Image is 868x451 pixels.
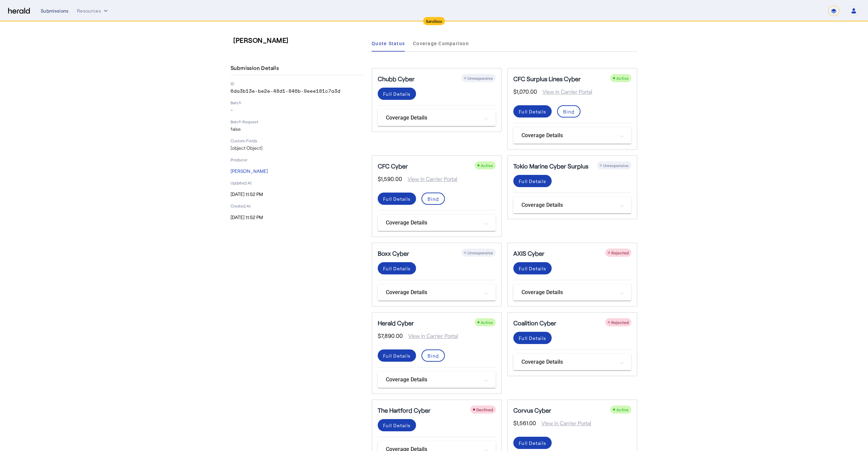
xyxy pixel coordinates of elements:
button: Resources dropdown menu [77,7,109,14]
h5: The Hartford Cyber [378,405,431,415]
button: Full Details [513,175,552,187]
h5: Tokio Marine Cyber Surplus [513,161,588,171]
mat-panel-title: Coverage Details [521,358,615,366]
h5: CFC Cyber [378,161,408,171]
button: Full Details [513,262,552,274]
div: Bind [563,108,574,115]
span: View in Carrier Portal [402,175,457,183]
p: [PERSON_NAME] [231,168,363,175]
mat-panel-title: Coverage Details [521,131,615,140]
div: Full Details [519,178,546,185]
p: - [231,107,363,113]
mat-panel-title: Coverage Details [386,376,479,384]
span: Rejected [611,320,629,325]
span: Active [616,407,629,412]
button: Bind [421,349,445,362]
h3: [PERSON_NAME] [233,35,366,45]
div: Sandbox [423,17,445,25]
span: $1,070.00 [513,88,537,96]
h5: AXIS Cyber [513,249,545,258]
span: Active [481,320,493,325]
button: Full Details [378,193,416,205]
a: Coverage Comparison [413,35,469,52]
mat-expansion-panel-header: Coverage Details [378,284,496,301]
mat-panel-title: Coverage Details [521,201,615,209]
span: View in Carrier Portal [403,332,458,340]
div: Full Details [383,265,411,272]
div: Submissions [41,7,69,14]
h4: Submission Details [231,64,281,72]
p: [DATE] 11:52 PM [231,214,363,221]
div: Full Details [383,422,411,429]
span: $1,561.00 [513,419,536,427]
p: ID [231,81,363,86]
button: Full Details [378,262,416,274]
h5: Herald Cyber [378,318,414,328]
div: Full Details [519,335,546,342]
span: Coverage Comparison [413,41,469,46]
button: Bind [557,105,580,118]
img: Herald Logo [8,8,30,14]
span: Active [616,76,629,80]
div: Full Details [519,265,546,272]
p: Updated At [231,180,363,185]
button: Full Details [378,419,416,431]
mat-expansion-panel-header: Coverage Details [378,215,496,231]
span: Unresponsive [468,250,493,255]
button: Full Details [378,349,416,362]
button: Full Details [378,88,416,100]
span: Quote Status [372,41,405,46]
p: Batch Request [231,119,363,124]
span: View in Carrier Portal [536,419,591,427]
span: Rejected [611,250,629,255]
p: [DATE] 11:52 PM [231,191,363,198]
p: Created At [231,203,363,209]
span: Unresponsive [603,163,629,168]
button: Full Details [513,105,552,118]
p: Batch [231,100,363,105]
div: Full Details [519,108,546,115]
mat-expansion-panel-header: Coverage Details [378,372,496,388]
h5: Coalition Cyber [513,318,556,328]
span: Declined [476,407,493,412]
p: false [231,126,363,132]
span: $1,590.00 [378,175,402,183]
mat-expansion-panel-header: Coverage Details [513,284,631,301]
button: Full Details [513,332,552,344]
div: Full Details [383,195,411,202]
span: Unresponsive [468,76,493,80]
span: $7,890.00 [378,332,403,340]
button: Bind [421,193,445,205]
span: Active [481,163,493,168]
mat-expansion-panel-header: Coverage Details [513,354,631,370]
h5: CFC Surplus Lines Cyber [513,74,581,84]
p: Custom Fields [231,138,363,143]
div: Bind [428,195,439,202]
p: [object Object] [231,145,363,151]
div: Bind [428,352,439,359]
a: Quote Status [372,35,405,52]
div: Full Details [383,90,411,97]
div: Full Details [519,439,546,447]
h5: Boxx Cyber [378,249,409,258]
mat-panel-title: Coverage Details [386,114,479,122]
mat-panel-title: Coverage Details [386,219,479,227]
div: Full Details [383,352,411,359]
h5: Corvus Cyber [513,405,551,415]
mat-panel-title: Coverage Details [521,288,615,296]
p: 6da3b13e-be2e-48d1-846b-9eee181c7a3d [231,88,363,94]
span: View in Carrier Portal [537,88,592,96]
button: Full Details [513,437,552,449]
mat-expansion-panel-header: Coverage Details [513,127,631,144]
mat-expansion-panel-header: Coverage Details [378,110,496,126]
p: Producer [231,157,363,162]
mat-expansion-panel-header: Coverage Details [513,197,631,213]
mat-panel-title: Coverage Details [386,288,479,296]
h5: Chubb Cyber [378,74,415,84]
